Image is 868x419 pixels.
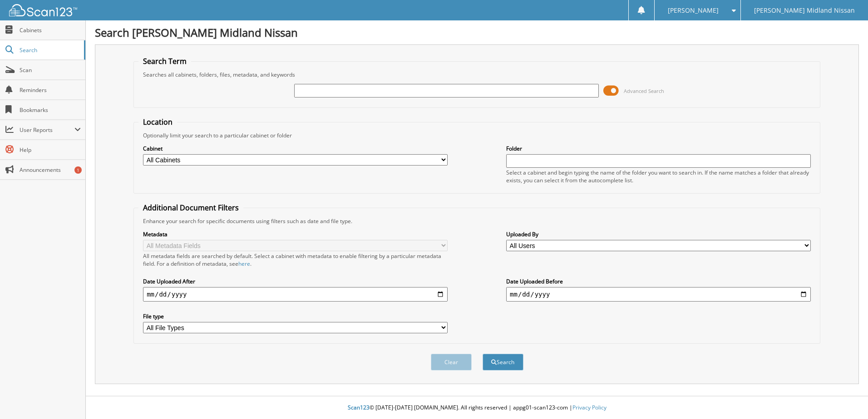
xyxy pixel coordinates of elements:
[20,26,81,34] span: Cabinets
[506,278,811,285] label: Date Uploaded Before
[74,166,82,174] div: 1
[143,312,448,320] label: File type
[754,8,855,13] span: [PERSON_NAME] Midland Nissan
[348,404,370,411] span: Scan123
[20,66,81,74] span: Scan
[143,230,448,238] label: Metadata
[138,203,243,213] legend: Additional Document Filters
[572,404,607,411] a: Privacy Policy
[20,106,81,114] span: Bookmarks
[138,217,815,225] div: Enhance your search for specific documents using filters such as date and file type.
[624,88,664,94] span: Advanced Search
[9,4,77,16] img: scan123-logo-white.svg
[138,56,191,66] legend: Search Term
[506,145,811,152] label: Folder
[143,145,448,152] label: Cabinet
[483,354,523,370] button: Search
[138,117,177,127] legend: Location
[138,71,815,78] div: Searches all cabinets, folders, files, metadata, and keywords
[143,252,448,268] div: All metadata fields are searched by default. Select a cabinet with metadata to enable filtering b...
[143,278,448,285] label: Date Uploaded After
[20,126,74,134] span: User Reports
[138,132,815,139] div: Optionally limit your search to a particular cabinet or folder
[20,86,81,94] span: Reminders
[20,46,79,54] span: Search
[20,146,81,154] span: Help
[431,354,472,370] button: Clear
[143,287,448,302] input: start
[238,260,250,268] a: here
[506,169,811,184] div: Select a cabinet and begin typing the name of the folder you want to search in. If the name match...
[668,8,719,13] span: [PERSON_NAME]
[506,287,811,302] input: end
[506,230,811,238] label: Uploaded By
[95,25,859,40] h1: Search [PERSON_NAME] Midland Nissan
[20,166,81,174] span: Announcements
[86,397,868,419] div: © [DATE]-[DATE] [DOMAIN_NAME]. All rights reserved | appg01-scan123-com |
